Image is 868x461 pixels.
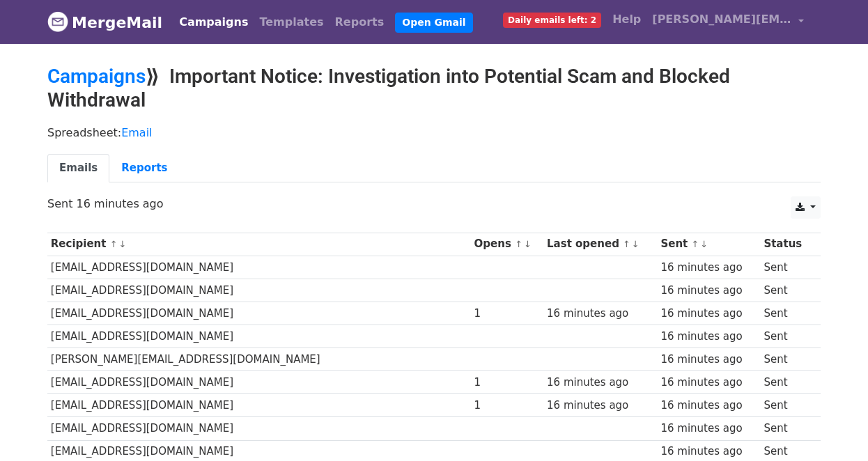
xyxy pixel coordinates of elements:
a: ↓ [632,239,640,249]
td: [EMAIL_ADDRESS][DOMAIN_NAME] [47,394,471,417]
td: [PERSON_NAME][EMAIL_ADDRESS][DOMAIN_NAME] [47,348,471,371]
h2: ⟫ Important Notice: Investigation into Potential Scam and Blocked Withdrawal [47,65,821,111]
div: 16 minutes ago [660,421,757,437]
a: Campaigns [173,8,254,36]
a: Help [607,6,646,33]
td: Sent [761,371,813,394]
th: Opens [471,233,543,256]
a: Reports [330,8,390,36]
div: 16 minutes ago [660,283,757,299]
div: 16 minutes ago [547,398,654,414]
td: Sent [761,279,813,302]
div: 1 [474,306,541,322]
a: MergeMail [47,8,162,37]
a: ↓ [118,239,126,249]
td: [EMAIL_ADDRESS][DOMAIN_NAME] [47,417,471,440]
div: 16 minutes ago [547,306,654,322]
td: [EMAIL_ADDRESS][DOMAIN_NAME] [47,256,471,279]
a: ↓ [524,239,532,249]
td: [EMAIL_ADDRESS][DOMAIN_NAME] [47,371,471,394]
a: Emails [47,154,109,182]
a: Templates [254,8,329,36]
td: Sent [761,394,813,417]
td: [EMAIL_ADDRESS][DOMAIN_NAME] [47,302,471,325]
a: [PERSON_NAME][EMAIL_ADDRESS][PERSON_NAME][DOMAIN_NAME] [646,6,809,38]
a: ↑ [623,239,630,249]
div: 16 minutes ago [547,375,654,391]
a: Reports [109,154,179,182]
img: MergeMail logo [47,11,68,32]
a: Campaigns [47,65,146,88]
th: Sent [658,233,761,256]
p: Sent 16 minutes ago [47,196,821,211]
span: Daily emails left: 2 [503,13,601,28]
a: ↓ [700,239,708,249]
th: Last opened [543,233,657,256]
div: 16 minutes ago [660,398,757,414]
a: ↑ [692,239,699,249]
div: 16 minutes ago [660,329,757,345]
td: Sent [761,256,813,279]
td: Sent [761,348,813,371]
div: 16 minutes ago [660,260,757,276]
span: [PERSON_NAME][EMAIL_ADDRESS][PERSON_NAME][DOMAIN_NAME] [652,11,791,28]
div: 1 [474,375,541,391]
div: 16 minutes ago [660,375,757,391]
td: Sent [761,417,813,440]
td: [EMAIL_ADDRESS][DOMAIN_NAME] [47,325,471,348]
th: Status [761,233,813,256]
p: Spreadsheet: [47,125,821,140]
a: Open Gmail [395,13,472,33]
div: 16 minutes ago [660,352,757,368]
a: Email [121,126,152,139]
td: Sent [761,325,813,348]
th: Recipient [47,233,471,256]
a: Daily emails left: 2 [497,6,607,33]
a: ↑ [515,239,522,249]
div: 16 minutes ago [660,444,757,460]
td: Sent [761,302,813,325]
a: ↑ [110,239,118,249]
td: [EMAIL_ADDRESS][DOMAIN_NAME] [47,279,471,302]
div: 16 minutes ago [660,306,757,322]
div: 1 [474,398,541,414]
